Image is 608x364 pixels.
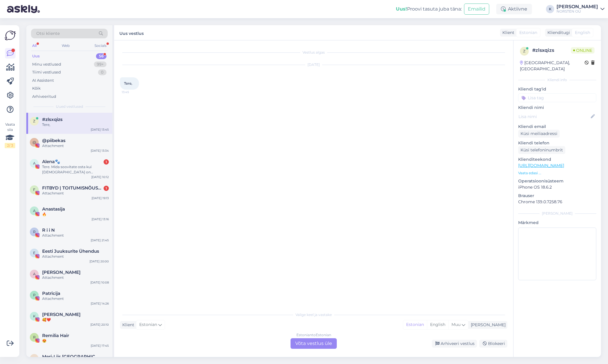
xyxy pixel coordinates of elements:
[33,335,36,339] span: R
[42,122,109,127] div: Tere,
[5,30,16,41] img: Askly Logo
[523,49,525,53] span: z
[518,193,596,199] p: Brauser
[32,78,54,83] div: AI Assistent
[42,212,109,217] div: 🔥
[122,90,144,94] span: 13:45
[104,186,109,191] div: 1
[93,42,108,49] div: Socials
[91,301,109,306] div: [DATE] 14:26
[520,60,585,72] div: [GEOGRAPHIC_DATA], [GEOGRAPHIC_DATA]
[451,322,461,327] span: Muu
[464,4,489,15] button: Emailid
[296,332,331,338] div: Estonian to Estonian
[91,238,109,242] div: [DATE] 21:45
[42,159,60,164] span: Alena🐾
[92,196,109,200] div: [DATE] 19:13
[403,320,427,329] div: Estonian
[33,187,35,192] span: F
[139,322,157,328] span: Estonian
[518,140,596,146] p: Kliendi telefon
[119,29,144,37] label: Uus vestlus
[94,61,107,67] div: 99+
[518,211,596,216] div: [PERSON_NAME]
[519,30,537,36] span: Estonian
[518,220,596,226] p: Märkmed
[33,161,36,165] span: A
[33,251,35,255] span: E
[33,119,35,123] span: z
[518,93,596,102] input: Lisa tag
[518,130,560,138] div: Küsi meiliaadressi
[42,312,80,317] span: KATRI TELLER
[42,291,60,296] span: Patrīcija
[42,228,55,233] span: R i i N
[546,5,554,13] div: K
[42,233,109,238] div: Attachment
[42,354,103,359] span: Meri-Liis Soome
[42,296,109,301] div: Attachment
[518,105,596,111] p: Kliendi nimi
[42,338,109,344] div: 😍
[518,146,565,154] div: Küsi telefoninumbrit
[545,30,570,36] div: Klienditugi
[532,47,571,54] div: # zlsxqizs
[432,340,477,348] div: Arhiveeri vestlus
[33,356,36,360] span: M
[33,272,36,276] span: A
[42,270,80,275] span: AdeLe
[98,69,107,75] div: 0
[96,53,107,59] div: 56
[31,42,38,49] div: All
[33,314,36,318] span: K
[42,138,66,143] span: @piibekas
[518,156,596,163] p: Klienditeekond
[571,47,595,54] span: Online
[91,344,109,348] div: [DATE] 17:45
[91,127,109,132] div: [DATE] 13:45
[90,280,109,285] div: [DATE] 10:08
[120,50,507,55] div: Vestlus algas
[500,30,514,36] div: Klient
[124,81,132,86] span: Tere,
[32,86,41,91] div: Kõik
[56,104,83,109] span: Uued vestlused
[496,4,532,14] div: Aktiivne
[518,77,596,83] div: Kliendi info
[518,170,596,176] p: Vaata edasi ...
[291,338,337,349] div: Võta vestlus üle
[42,333,69,338] span: Remilia Hair
[42,275,109,280] div: Attachment
[32,94,56,100] div: Arhiveeritud
[42,143,109,148] div: Attachment
[91,148,109,153] div: [DATE] 13:34
[396,6,462,13] div: Proovi tasuta juba täna:
[42,206,65,212] span: Anastasija
[427,320,448,329] div: English
[5,143,15,148] div: 2 / 3
[42,164,109,175] div: Tere. Mida soovitate osta kui [DEMOGRAPHIC_DATA] on õhukesed,peanahk kuiv ning juuksed tulevad tä...
[5,122,15,148] div: Vaata siia
[396,6,407,12] b: Uus!
[42,254,109,259] div: Attachment
[557,9,598,14] div: NORSTEN OÜ
[36,30,60,37] span: Otsi kliente
[92,217,109,221] div: [DATE] 13:16
[32,53,40,59] div: Uus
[42,191,109,196] div: Attachment
[479,340,507,348] div: Blokeeri
[120,312,507,317] div: Valige keel ja vastake
[42,117,63,122] span: #zlsxqizs
[42,185,103,191] span: FITBYD | TOITUMISNŌUSTAJA | TREENER | ONLINE TUGI PROGRAMM
[518,184,596,190] p: iPhone OS 18.6.2
[518,124,596,130] p: Kliendi email
[42,317,109,322] div: 🥰❤️
[42,249,99,254] span: Eesti Juuksurite Ühendus
[518,163,564,168] a: [URL][DOMAIN_NAME]
[33,209,36,213] span: A
[468,322,506,328] div: [PERSON_NAME]
[518,178,596,184] p: Operatsioonisüsteem
[91,175,109,179] div: [DATE] 10:12
[90,322,109,327] div: [DATE] 20:10
[33,293,36,297] span: P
